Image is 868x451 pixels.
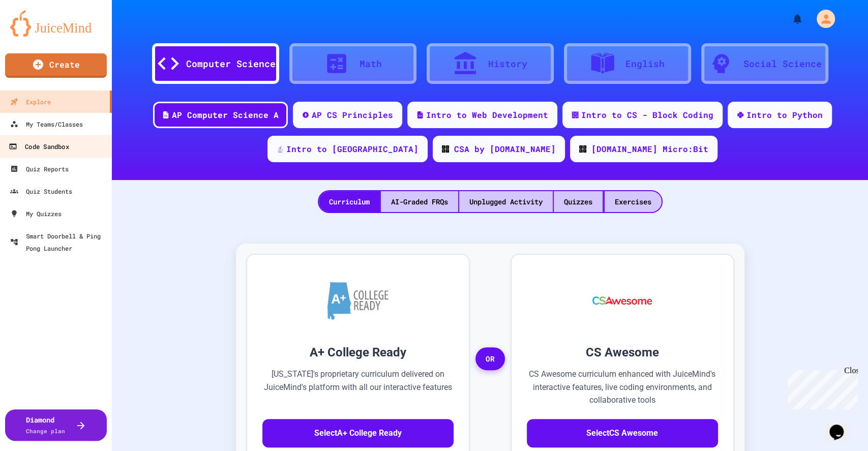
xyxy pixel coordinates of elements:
p: [US_STATE]'s proprietary curriculum delivered on JuiceMind's platform with all our interactive fe... [262,368,454,407]
div: My Account [806,7,837,31]
img: CODE_logo_RGB.png [442,145,449,153]
iframe: chat widget [784,366,858,409]
div: Unplugged Activity [459,191,553,212]
div: Diamond [26,414,65,436]
div: Intro to CS - Block Coding [581,109,713,121]
div: Exercises [605,191,662,212]
div: AI-Graded FRQs [381,191,458,212]
div: [DOMAIN_NAME] Micro:Bit [591,143,708,155]
h3: A+ College Ready [262,343,454,362]
h3: CS Awesome [527,343,718,362]
div: Computer Science [186,57,276,71]
div: Intro to Python [746,109,823,121]
a: Create [5,53,107,78]
div: English [625,57,665,71]
img: CODE_logo_RGB.png [579,145,586,153]
div: Quiz Reports [10,163,69,175]
button: SelectA+ College Ready [262,419,454,447]
iframe: chat widget [825,410,858,441]
p: CS Awesome curriculum enhanced with JuiceMind's interactive features, live coding environments, a... [527,368,718,407]
div: AP CS Principles [312,109,393,121]
div: Curriculum [319,191,380,212]
div: AP Computer Science A [172,109,279,121]
div: Chat with us now!Close [4,4,70,65]
div: Intro to [GEOGRAPHIC_DATA] [286,143,418,155]
div: CSA by [DOMAIN_NAME] [454,143,556,155]
div: History [488,57,527,71]
div: Code Sandbox [9,140,69,153]
button: DiamondChange plan [5,409,107,441]
div: Social Science [743,57,822,71]
div: My Teams/Classes [10,118,83,130]
div: Quiz Students [10,185,72,197]
div: Intro to Web Development [426,109,548,121]
div: My Quizzes [10,207,62,220]
span: OR [475,347,505,371]
span: Change plan [26,427,65,435]
img: logo-orange.svg [10,10,102,37]
div: Smart Doorbell & Ping Pong Launcher [10,230,108,254]
div: My Notifications [772,10,806,27]
div: Quizzes [554,191,603,212]
img: CS Awesome [582,270,662,331]
button: SelectCS Awesome [527,419,718,447]
div: Math [360,57,382,71]
div: Explore [10,96,51,108]
img: A+ College Ready [327,282,388,320]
